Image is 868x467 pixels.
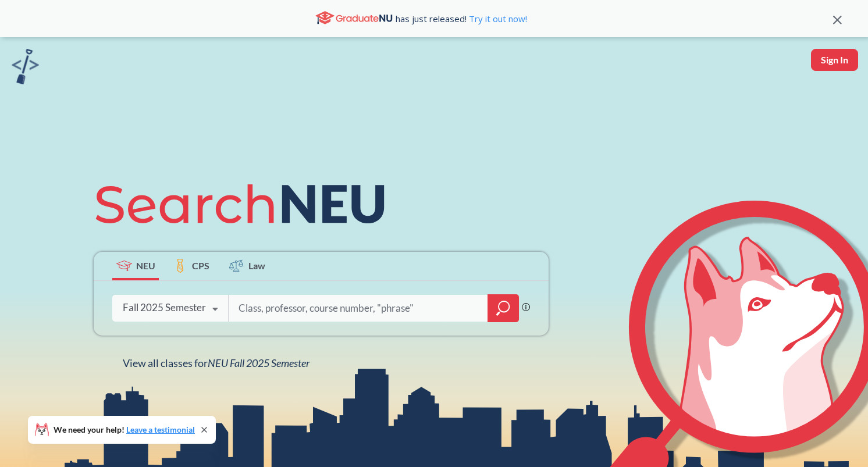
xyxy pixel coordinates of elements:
span: has just released! [396,12,527,25]
span: Law [248,259,265,272]
a: sandbox logo [12,49,39,88]
div: magnifying glass [488,294,519,322]
div: Fall 2025 Semester [123,301,206,314]
span: NEU [136,259,155,272]
a: Leave a testimonial [126,425,195,434]
span: View all classes for [123,357,310,369]
input: Class, professor, course number, "phrase" [237,296,479,320]
svg: magnifying glass [496,300,510,316]
a: Try it out now! [467,13,527,24]
button: Sign In [811,49,858,71]
span: CPS [192,259,209,272]
span: We need your help! [54,426,195,434]
img: sandbox logo [12,49,39,84]
span: NEU Fall 2025 Semester [208,357,310,369]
